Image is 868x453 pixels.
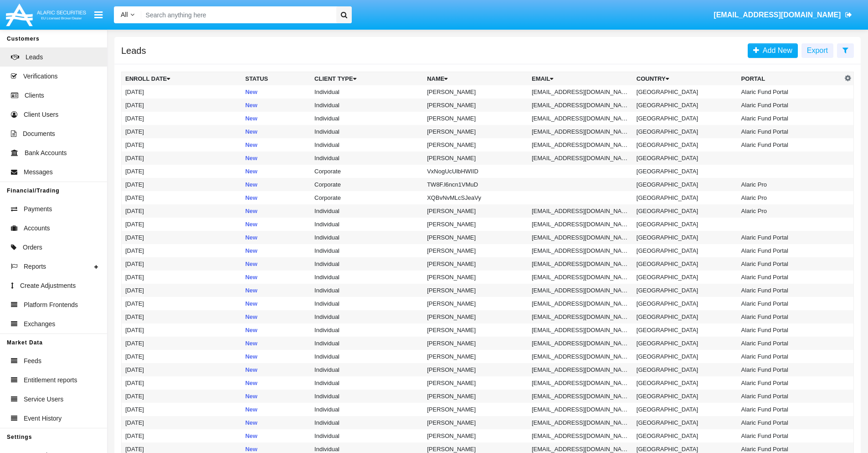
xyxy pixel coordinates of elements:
[423,429,528,443] td: [PERSON_NAME]
[633,390,738,403] td: [GEOGRAPHIC_DATA]
[241,138,311,151] td: New
[423,403,528,416] td: [PERSON_NAME]
[633,257,738,271] td: [GEOGRAPHIC_DATA]
[801,43,833,58] button: Export
[738,297,842,310] td: Alaric Fund Portal
[122,350,242,363] td: [DATE]
[423,376,528,390] td: [PERSON_NAME]
[423,350,528,363] td: [PERSON_NAME]
[528,218,633,231] td: [EMAIL_ADDRESS][DOMAIN_NAME]
[122,297,242,310] td: [DATE]
[738,125,842,138] td: Alaric Fund Portal
[738,350,842,363] td: Alaric Fund Portal
[738,72,842,86] th: Portal
[311,403,423,416] td: Individual
[311,231,423,244] td: Individual
[122,244,242,257] td: [DATE]
[528,323,633,337] td: [EMAIL_ADDRESS][DOMAIN_NAME]
[122,191,242,204] td: [DATE]
[241,257,311,271] td: New
[311,257,423,271] td: Individual
[423,191,528,204] td: XQBvNvMLcSJeaVy
[423,257,528,271] td: [PERSON_NAME]
[311,125,423,138] td: Individual
[24,356,41,366] span: Feeds
[241,165,311,178] td: New
[633,416,738,429] td: [GEOGRAPHIC_DATA]
[423,271,528,284] td: [PERSON_NAME]
[122,151,242,165] td: [DATE]
[241,151,311,165] td: New
[528,337,633,350] td: [EMAIL_ADDRESS][DOMAIN_NAME]
[121,47,146,54] h5: Leads
[528,403,633,416] td: [EMAIL_ADDRESS][DOMAIN_NAME]
[738,284,842,297] td: Alaric Fund Portal
[423,323,528,337] td: [PERSON_NAME]
[633,99,738,112] td: [GEOGRAPHIC_DATA]
[241,297,311,310] td: New
[633,72,738,86] th: Country
[738,363,842,376] td: Alaric Fund Portal
[311,178,423,191] td: Corporate
[241,271,311,284] td: New
[20,281,76,291] span: Create Adjustments
[528,390,633,403] td: [EMAIL_ADDRESS][DOMAIN_NAME]
[738,403,842,416] td: Alaric Fund Portal
[311,297,423,310] td: Individual
[122,323,242,337] td: [DATE]
[23,72,57,81] span: Verifications
[122,204,242,218] td: [DATE]
[241,376,311,390] td: New
[122,125,242,138] td: [DATE]
[633,297,738,310] td: [GEOGRAPHIC_DATA]
[738,178,842,191] td: Alaric Pro
[633,429,738,443] td: [GEOGRAPHIC_DATA]
[311,138,423,151] td: Individual
[528,297,633,310] td: [EMAIL_ADDRESS][DOMAIN_NAME]
[633,85,738,99] td: [GEOGRAPHIC_DATA]
[738,231,842,244] td: Alaric Fund Portal
[122,416,242,429] td: [DATE]
[122,112,242,125] td: [DATE]
[241,204,311,218] td: New
[528,376,633,390] td: [EMAIL_ADDRESS][DOMAIN_NAME]
[241,72,311,86] th: Status
[738,257,842,271] td: Alaric Fund Portal
[311,310,423,323] td: Individual
[423,337,528,350] td: [PERSON_NAME]
[528,231,633,244] td: [EMAIL_ADDRESS][DOMAIN_NAME]
[26,52,43,62] span: Leads
[423,165,528,178] td: VxNogUcUlbHWIID
[423,244,528,257] td: [PERSON_NAME]
[738,323,842,337] td: Alaric Fund Portal
[311,85,423,99] td: Individual
[122,403,242,416] td: [DATE]
[738,99,842,112] td: Alaric Fund Portal
[714,11,841,19] span: [EMAIL_ADDRESS][DOMAIN_NAME]
[114,10,141,20] a: All
[633,244,738,257] td: [GEOGRAPHIC_DATA]
[748,43,798,58] a: Add New
[423,204,528,218] td: [PERSON_NAME]
[311,390,423,403] td: Individual
[241,323,311,337] td: New
[528,429,633,443] td: [EMAIL_ADDRESS][DOMAIN_NAME]
[633,376,738,390] td: [GEOGRAPHIC_DATA]
[23,129,55,139] span: Documents
[241,363,311,376] td: New
[633,310,738,323] td: [GEOGRAPHIC_DATA]
[311,350,423,363] td: Individual
[241,403,311,416] td: New
[738,204,842,218] td: Alaric Pro
[423,112,528,125] td: [PERSON_NAME]
[633,323,738,337] td: [GEOGRAPHIC_DATA]
[738,191,842,204] td: Alaric Pro
[738,85,842,99] td: Alaric Fund Portal
[241,244,311,257] td: New
[633,271,738,284] td: [GEOGRAPHIC_DATA]
[738,416,842,429] td: Alaric Fund Portal
[311,218,423,231] td: Individual
[122,337,242,350] td: [DATE]
[807,47,828,54] span: Export
[528,204,633,218] td: [EMAIL_ADDRESS][DOMAIN_NAME]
